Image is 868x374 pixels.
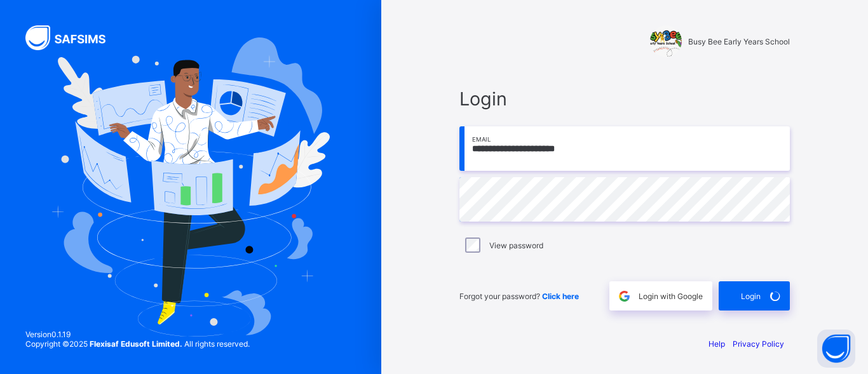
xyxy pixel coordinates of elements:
[639,291,703,301] span: Login with Google
[489,241,543,250] label: View password
[25,339,250,349] span: Copyright © 2025 All rights reserved.
[817,330,855,368] button: Open asap
[459,291,579,301] span: Forgot your password?
[51,37,330,337] img: Hero Image
[733,339,784,349] a: Privacy Policy
[25,330,250,339] span: Version 0.1.19
[741,291,761,301] span: Login
[459,88,790,110] span: Login
[617,289,632,304] img: google.396cfc9801f0270233282035f929180a.svg
[709,339,725,349] a: Help
[90,339,182,349] strong: Flexisaf Edusoft Limited.
[542,291,579,301] a: Click here
[25,25,121,50] img: SAFSIMS Logo
[688,37,790,46] span: Busy Bee Early Years School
